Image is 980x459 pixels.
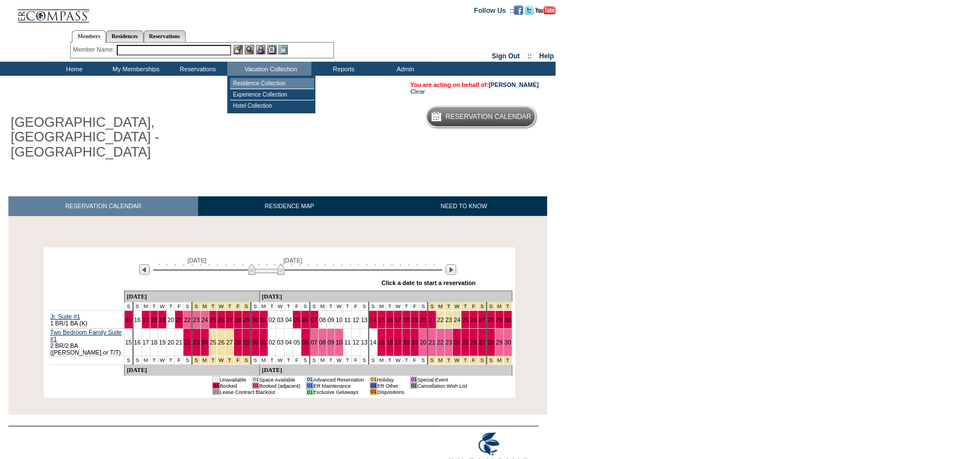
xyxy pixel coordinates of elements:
a: 18 [403,339,410,346]
td: Thanksgiving [192,302,200,311]
td: T [167,302,175,311]
td: W [335,356,344,365]
a: 17 [143,316,149,323]
a: 21 [176,339,182,346]
td: 01 [252,377,259,383]
td: Thanksgiving [192,356,200,365]
a: 09 [328,316,335,323]
td: 01 [213,377,219,383]
a: 27 [226,339,233,346]
a: 15 [378,339,385,346]
td: [DATE] [124,291,259,302]
td: Home [42,62,104,76]
td: 01 [370,377,377,383]
img: b_calculator.gif [278,45,288,54]
td: F [175,302,184,311]
td: F [293,356,301,365]
a: 14 [370,316,377,323]
td: My Memberships [104,62,166,76]
td: Christmas [445,356,453,365]
td: Thanksgiving [217,302,226,311]
td: T [402,302,411,311]
td: New Year's [487,356,495,365]
td: F [411,356,419,365]
td: Christmas [461,302,470,311]
td: M [259,302,268,311]
img: Impersonate [256,45,265,54]
a: 08 [319,316,326,323]
td: [DATE] [124,365,259,376]
a: 09 [328,339,335,346]
td: Christmas [436,302,445,311]
td: Christmas [428,356,436,365]
td: [DATE] [259,365,512,376]
a: 13 [361,339,368,346]
a: 22 [184,316,191,323]
a: 12 [352,316,359,323]
td: New Year's [495,302,503,311]
td: T [150,302,158,311]
a: 10 [336,316,342,323]
a: 24 [202,316,208,323]
a: NEED TO KNOW [381,196,547,216]
td: Thanksgiving [226,356,234,365]
div: Member Name: [73,45,116,54]
td: Lease Contract Blackout [219,389,300,395]
td: T [167,356,175,365]
td: Admin [373,62,435,76]
td: Thanksgiving [226,302,234,311]
td: Thanksgiving [242,356,251,365]
a: 15 [125,316,132,323]
a: 26 [218,316,225,323]
a: 03 [277,339,283,346]
h1: [GEOGRAPHIC_DATA], [GEOGRAPHIC_DATA] - [GEOGRAPHIC_DATA] [8,113,260,162]
td: 01 [306,383,313,389]
td: Thanksgiving [234,356,242,365]
td: S [310,356,318,365]
a: 19 [159,339,166,346]
a: Reservations [144,30,186,42]
a: 26 [470,316,477,323]
span: :: [528,52,532,60]
a: 17 [143,339,149,346]
h5: Reservation Calendar [446,113,532,121]
td: Christmas [461,356,470,365]
a: 20 [420,339,427,346]
a: 26 [470,339,477,346]
td: F [352,302,360,311]
a: 23 [446,316,452,323]
td: S [133,356,141,365]
td: Thanksgiving [209,356,217,365]
td: T [285,302,293,311]
a: 23 [446,339,452,346]
td: Residence Collection [230,78,314,89]
a: 17 [395,339,401,346]
img: Become our fan on Facebook [514,6,523,15]
td: Unavailable [219,377,246,383]
a: 02 [269,339,276,346]
td: T [268,302,276,311]
a: 04 [285,339,292,346]
td: S [251,356,259,365]
a: 29 [243,316,250,323]
td: 2 BR/2 BA ([PERSON_NAME] or T/T) [49,329,125,356]
a: Follow us on Twitter [525,6,534,13]
a: 04 [285,316,292,323]
td: Follow Us :: [474,6,514,15]
a: 24 [454,339,460,346]
td: W [335,302,344,311]
td: S [369,356,377,365]
td: 01 [252,383,259,389]
a: Members [72,30,106,43]
td: Christmas [470,356,478,365]
td: M [318,302,327,311]
td: Thanksgiving [200,302,209,311]
a: 25 [210,339,217,346]
a: 25 [462,316,469,323]
td: S [301,302,310,311]
a: 20 [167,316,174,323]
td: 01 [370,383,377,389]
a: 25 [462,339,469,346]
td: T [327,302,335,311]
img: Follow us on Twitter [525,6,534,15]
